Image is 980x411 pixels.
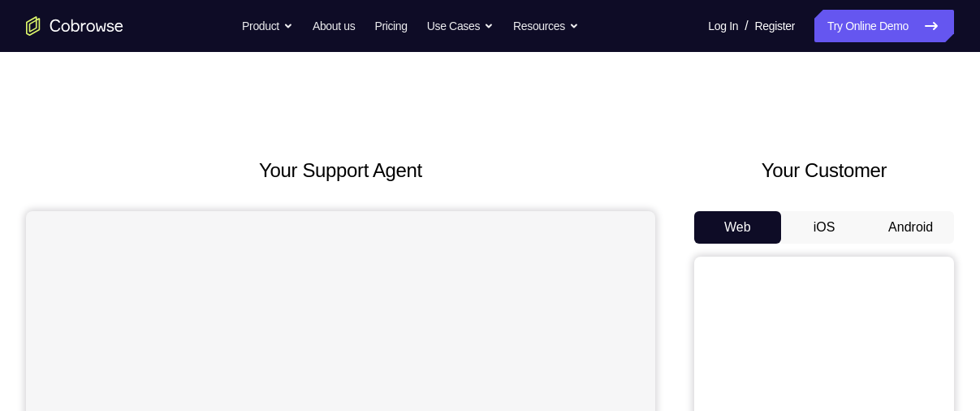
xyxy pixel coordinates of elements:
[26,156,655,185] h2: Your Support Agent
[867,211,954,244] button: Android
[745,16,748,36] span: /
[242,10,293,42] button: Product
[708,10,738,42] a: Log In
[313,10,355,42] a: About us
[26,16,123,36] a: Go to the home page
[694,156,954,185] h2: Your Customer
[755,10,795,42] a: Register
[427,10,494,42] button: Use Cases
[694,211,781,244] button: Web
[781,211,868,244] button: iOS
[513,10,579,42] button: Resources
[814,10,954,42] a: Try Online Demo
[374,10,407,42] a: Pricing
